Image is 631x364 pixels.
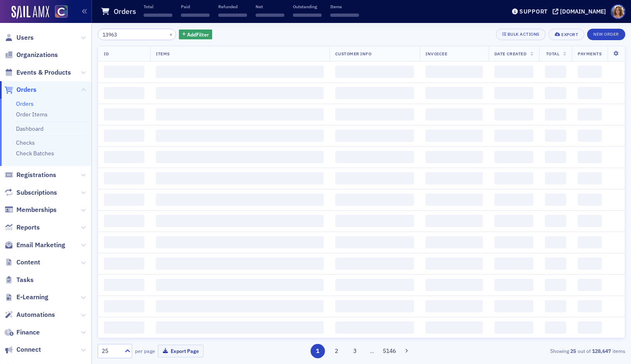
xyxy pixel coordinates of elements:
span: ‌ [293,14,322,17]
div: [DOMAIN_NAME] [560,8,606,15]
a: Users [5,33,34,42]
span: ‌ [425,172,483,184]
a: Organizations [5,50,58,59]
span: ‌ [256,14,284,17]
span: ‌ [425,300,483,312]
span: ‌ [104,66,144,78]
span: ID [104,51,109,57]
a: Tasks [5,275,34,284]
span: Subscriptions [16,188,57,197]
span: ‌ [335,66,414,78]
span: ‌ [181,14,210,17]
a: Orders [5,85,37,94]
span: Organizations [16,50,58,59]
span: ‌ [494,300,533,312]
a: Orders [16,100,34,107]
span: ‌ [425,66,483,78]
span: ‌ [156,279,324,291]
span: ‌ [578,130,602,142]
span: Memberships [16,205,57,214]
span: ‌ [494,279,533,291]
span: Tasks [16,275,34,284]
span: ‌ [578,279,602,291]
span: ‌ [156,108,324,121]
span: ‌ [425,279,483,291]
span: ‌ [545,300,566,312]
span: ‌ [104,236,144,248]
span: ‌ [104,172,144,184]
span: ‌ [578,300,602,312]
span: E-Learning [16,293,48,302]
span: ‌ [545,151,566,163]
button: × [167,30,175,38]
span: ‌ [104,300,144,312]
span: ‌ [545,215,566,227]
a: Dashboard [16,125,43,132]
span: Add Filter [187,31,209,38]
span: ‌ [335,193,414,206]
span: ‌ [578,321,602,334]
span: ‌ [104,215,144,227]
span: ‌ [545,66,566,78]
span: Finance [16,328,40,337]
span: ‌ [545,172,566,184]
span: ‌ [104,257,144,270]
span: ‌ [545,279,566,291]
span: ‌ [494,236,533,248]
span: … [366,347,378,355]
span: ‌ [545,108,566,121]
p: Outstanding [293,4,322,9]
p: Items [330,4,359,9]
span: ‌ [335,300,414,312]
span: Automations [16,310,55,319]
button: 5146 [382,344,397,358]
span: ‌ [104,193,144,206]
span: ‌ [545,130,566,142]
p: Total [144,4,172,9]
span: ‌ [156,172,324,184]
span: ‌ [335,172,414,184]
strong: 25 [569,347,578,355]
span: ‌ [545,257,566,270]
span: ‌ [156,236,324,248]
span: ‌ [156,66,324,78]
span: Reports [16,223,40,232]
span: ‌ [104,279,144,291]
span: ‌ [494,193,533,206]
a: Content [5,258,40,267]
span: ‌ [335,215,414,227]
span: ‌ [218,14,247,17]
span: ‌ [425,321,483,334]
div: 25 [102,347,120,355]
span: ‌ [104,87,144,99]
a: Memberships [5,205,57,214]
a: Order Items [16,111,48,118]
span: ‌ [425,257,483,270]
span: ‌ [104,108,144,121]
span: ‌ [578,151,602,163]
button: Export Page [158,345,203,357]
button: Bulk Actions [496,29,546,40]
a: Connect [5,345,41,354]
a: SailAMX [11,6,49,19]
span: ‌ [494,321,533,334]
span: Users [16,33,34,42]
span: ‌ [494,151,533,163]
p: Net [256,4,284,9]
span: ‌ [578,236,602,248]
span: ‌ [156,193,324,206]
a: Email Marketing [5,241,65,250]
button: Export [549,29,584,40]
span: ‌ [545,193,566,206]
span: Orders [16,85,37,94]
a: Check Batches [16,150,54,157]
span: ‌ [425,108,483,121]
a: Checks [16,139,35,146]
span: ‌ [335,108,414,121]
span: ‌ [425,236,483,248]
span: Items [156,51,170,57]
span: ‌ [578,87,602,99]
button: 3 [348,344,362,358]
span: ‌ [494,172,533,184]
a: Reports [5,223,40,232]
